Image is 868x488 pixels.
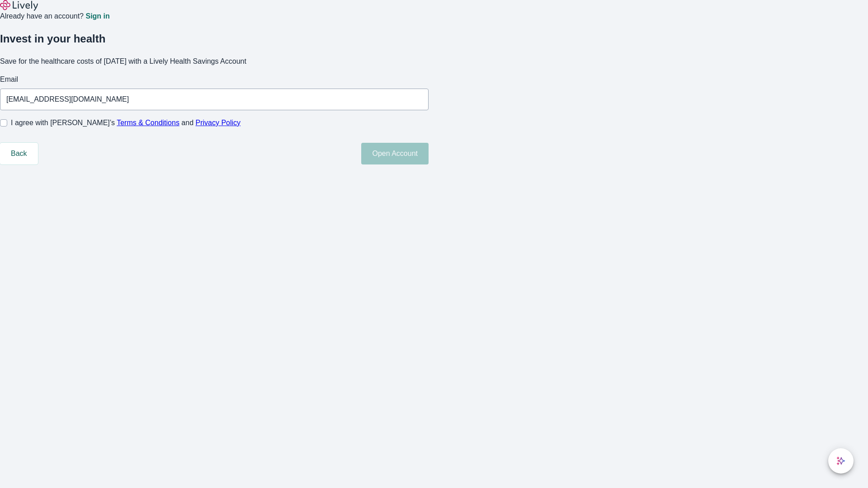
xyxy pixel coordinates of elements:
a: Sign in [85,13,109,20]
button: chat [828,448,854,474]
svg: Lively AI Assistant [836,456,845,465]
a: Privacy Policy [196,119,241,127]
span: I agree with [PERSON_NAME]’s and [11,117,241,128]
a: Terms & Conditions [117,119,179,127]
